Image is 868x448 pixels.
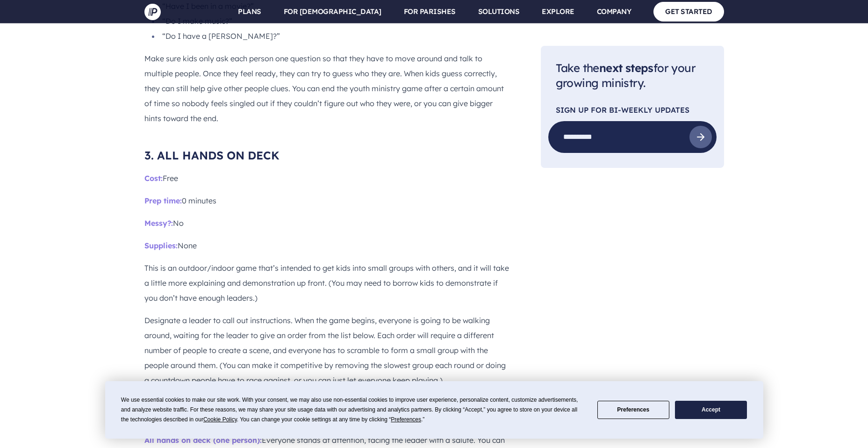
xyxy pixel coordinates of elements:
[391,416,421,423] span: Preferences
[121,395,586,425] div: We use essential cookies to make our site work. With your consent, we may also use non-essential ...
[144,173,163,183] span: Cost:
[597,401,669,419] button: Preferences
[144,193,511,208] p: 0 minutes
[144,435,262,445] span: All hands on deck (one person):
[203,416,237,423] span: Cookie Policy
[144,148,280,162] span: 3. ALL HANDS ON DECK
[653,2,724,21] a: GET STARTED
[144,216,511,231] p: No
[144,238,511,253] p: None
[105,381,763,439] div: Cookie Consent Prompt
[599,61,653,75] span: next steps
[144,260,511,305] p: This is an outdoor/indoor game that’s intended to get kids into small groups with others, and it ...
[144,218,173,228] span: Messy?:
[556,61,696,90] span: Take the for your growing ministry.
[152,29,511,43] li: “Do I have a [PERSON_NAME]?”
[144,196,182,205] span: Prep time:
[144,241,178,250] span: Supplies:
[675,401,747,419] button: Accept
[144,313,511,388] p: Designate a leader to call out instructions. When the game begins, everyone is going to be walkin...
[144,171,511,186] p: Free
[556,107,709,114] p: Sign Up For Bi-Weekly Updates
[144,51,511,126] p: Make sure kids only ask each person one question so that they have to move around and talk to mul...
